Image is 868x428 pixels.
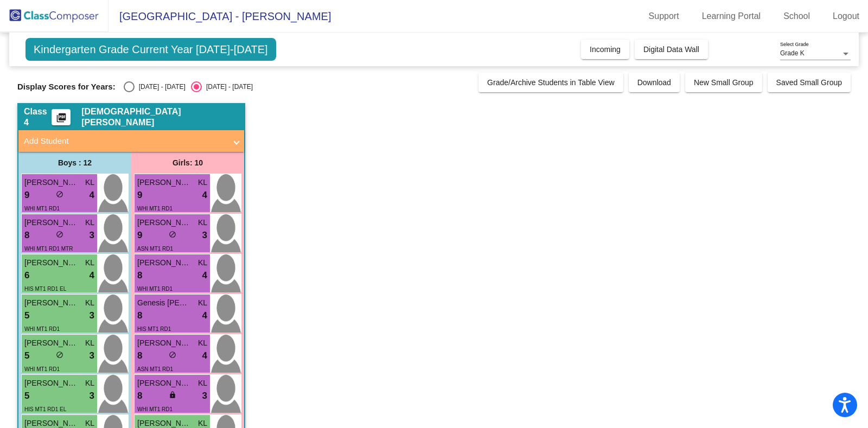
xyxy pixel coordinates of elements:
span: [GEOGRAPHIC_DATA] - [PERSON_NAME] [108,8,331,25]
span: [PERSON_NAME] [24,177,79,188]
span: 6 [24,269,29,283]
span: HIS MT1 RD1 EL [24,286,66,292]
span: 3 [90,349,94,363]
span: 8 [137,349,142,363]
span: KL [85,378,94,389]
span: WHI MT1 RD1 [137,206,173,212]
div: Boys : 12 [18,152,131,174]
span: 4 [202,309,207,323]
span: 5 [24,309,29,323]
span: [PERSON_NAME] [24,378,79,389]
span: KL [85,257,94,269]
span: [PERSON_NAME] [24,257,79,269]
span: 3 [90,389,94,403]
a: Learning Portal [693,8,770,25]
span: 4 [90,269,94,283]
span: Incoming [590,45,621,54]
span: WHI MT1 RD1 [137,406,173,412]
span: 5 [24,349,29,363]
span: 3 [90,228,94,242]
span: ASN MT1 RD1 [137,246,173,252]
span: Kindergarten Grade Current Year [DATE]-[DATE] [25,38,276,61]
span: KL [85,177,94,188]
span: KL [85,297,94,309]
span: [PERSON_NAME] [24,217,79,228]
span: 8 [137,309,142,323]
span: HIS MT1 RD1 EL [24,406,66,412]
span: Class 4 [24,106,52,128]
mat-radio-group: Select an option [124,81,253,92]
span: Genesis [PERSON_NAME] [137,297,192,309]
span: do_not_disturb_alt [56,351,63,359]
span: 8 [137,389,142,403]
span: Digital Data Wall [643,45,699,54]
span: 3 [202,228,207,242]
span: [PERSON_NAME] [137,378,192,389]
mat-panel-title: Add Student [24,135,226,148]
span: WHI MT1 RD1 [137,286,173,292]
a: Logout [824,8,868,25]
span: Display Scores for Years: [17,82,116,92]
span: 9 [24,188,29,202]
span: 8 [24,228,29,242]
span: Grade K [780,49,805,57]
span: HIS MT1 RD1 [137,326,171,332]
button: Download [629,73,680,92]
span: 9 [137,228,142,242]
span: [PERSON_NAME] [24,337,79,349]
span: [PERSON_NAME] [137,257,192,269]
span: KL [198,257,207,269]
button: Digital Data Wall [635,40,708,59]
button: Incoming [581,40,629,59]
span: 4 [202,349,207,363]
span: ASN MT1 RD1 [137,366,173,372]
span: 4 [202,188,207,202]
span: do_not_disturb_alt [56,231,63,238]
a: School [775,8,819,25]
span: Grade/Archive Students in Table View [487,78,615,87]
button: Saved Small Group [768,73,851,92]
span: Download [637,78,671,87]
button: Grade/Archive Students in Table View [478,73,623,92]
span: KL [198,217,207,228]
span: [DEMOGRAPHIC_DATA][PERSON_NAME] [81,106,239,128]
div: [DATE] - [DATE] [202,82,253,92]
mat-expansion-panel-header: Add Student [18,130,244,152]
span: 3 [202,389,207,403]
div: Girls: 10 [131,152,244,174]
span: New Small Group [694,78,754,87]
span: [PERSON_NAME] [137,217,192,228]
span: [PERSON_NAME] [24,297,79,309]
span: do_not_disturb_alt [56,190,63,198]
span: do_not_disturb_alt [169,231,176,238]
span: 9 [137,188,142,202]
span: WHI MT1 RD1 [24,366,60,372]
span: [PERSON_NAME] [137,177,192,188]
div: [DATE] - [DATE] [135,82,186,92]
span: lock [169,391,176,399]
span: 5 [24,389,29,403]
button: Print Students Details [52,109,71,125]
span: do_not_disturb_alt [169,351,176,359]
a: Support [640,8,688,25]
span: Saved Small Group [776,78,842,87]
span: KL [85,337,94,349]
span: KL [198,177,207,188]
span: KL [198,378,207,389]
span: 8 [137,269,142,283]
span: WHI MT1 RD1 [24,326,60,332]
mat-icon: picture_as_pdf [55,112,68,127]
span: KL [198,297,207,309]
button: New Small Group [685,73,762,92]
span: 3 [90,309,94,323]
span: WHI MT1 RD1 MTR [24,246,73,252]
span: WHI MT1 RD1 [24,206,60,212]
span: 4 [202,269,207,283]
span: [PERSON_NAME] [137,337,192,349]
span: 4 [90,188,94,202]
span: KL [198,337,207,349]
span: KL [85,217,94,228]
